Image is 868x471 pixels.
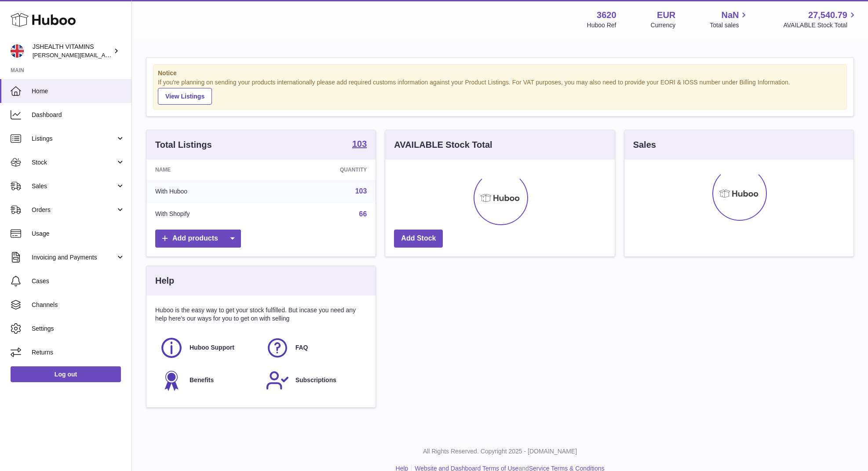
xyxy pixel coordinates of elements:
[32,301,125,309] span: Channels
[33,51,176,58] span: [PERSON_NAME][EMAIL_ADDRESS][DOMAIN_NAME]
[266,336,363,360] a: FAQ
[783,21,857,29] span: AVAILABLE Stock Total
[710,9,749,29] a: NaN Total sales
[32,253,116,262] span: Invoicing and Payments
[32,182,116,190] span: Sales
[160,369,257,392] a: Benefits
[32,325,125,333] span: Settings
[146,203,270,226] td: With Shopify
[266,369,363,392] a: Subscriptions
[295,343,308,352] span: FAQ
[587,21,616,29] div: Huboo Ref
[710,21,749,29] span: Total sales
[352,139,367,148] strong: 103
[11,44,24,58] img: francesca@jshealthvitamins.com
[160,336,257,360] a: Huboo Support
[155,139,212,151] h3: Total Listings
[158,88,212,105] a: View Listings
[32,111,125,119] span: Dashboard
[394,139,492,151] h3: AVAILABLE Stock Total
[355,187,367,195] a: 103
[158,78,842,105] div: If you're planning on sending your products internationally please add required customs informati...
[295,376,336,384] span: Subscriptions
[155,230,241,248] a: Add products
[651,21,676,29] div: Currency
[32,230,125,238] span: Usage
[155,275,174,287] h3: Help
[359,210,367,218] a: 66
[394,230,443,248] a: Add Stock
[158,69,842,77] strong: Notice
[33,43,112,59] div: JSHEALTH VITAMINS
[721,9,739,21] span: NaN
[11,366,121,382] a: Log out
[32,348,125,357] span: Returns
[146,160,270,180] th: Name
[808,9,847,21] span: 27,540.79
[139,447,861,456] p: All Rights Reserved. Copyright 2025 - [DOMAIN_NAME]
[270,160,376,180] th: Quantity
[597,9,616,21] strong: 3620
[352,139,367,150] a: 103
[146,180,270,203] td: With Huboo
[190,376,214,384] span: Benefits
[32,206,116,214] span: Orders
[657,9,675,21] strong: EUR
[32,135,116,143] span: Listings
[783,9,857,29] a: 27,540.79 AVAILABLE Stock Total
[32,87,125,95] span: Home
[633,139,656,151] h3: Sales
[190,343,234,352] span: Huboo Support
[32,277,125,285] span: Cases
[155,306,367,323] p: Huboo is the easy way to get your stock fulfilled. But incase you need any help here's our ways f...
[32,158,116,167] span: Stock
